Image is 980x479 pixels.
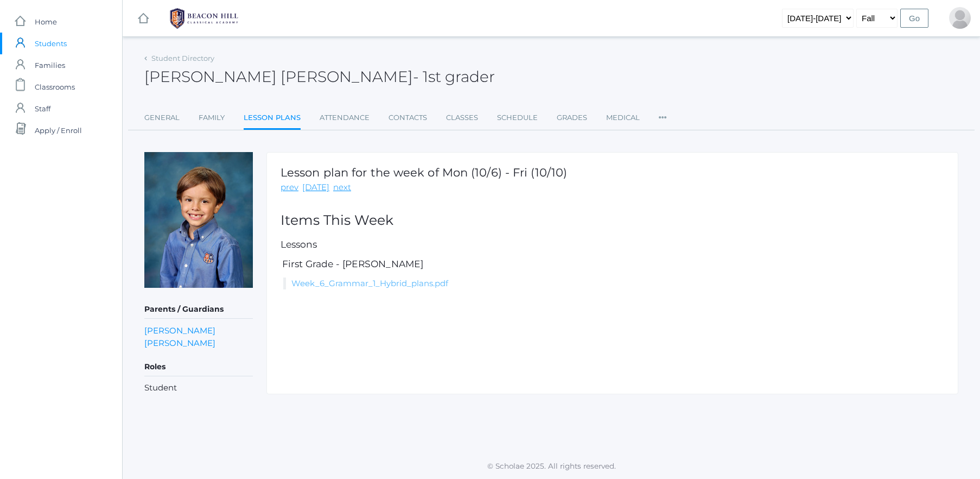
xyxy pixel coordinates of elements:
a: [PERSON_NAME] [144,337,215,349]
a: Family [199,107,225,129]
span: Apply / Enroll [35,119,82,141]
a: prev [281,181,298,194]
span: Families [35,54,65,76]
span: Classrooms [35,76,75,98]
h2: Items This Week [281,213,944,228]
input: Go [900,9,928,28]
a: Medical [606,107,640,129]
a: next [333,181,351,194]
a: Lesson Plans [244,107,301,130]
h5: First Grade - [PERSON_NAME] [281,259,944,269]
a: Schedule [497,107,538,129]
span: Home [35,11,57,33]
a: Contacts [389,107,427,129]
a: Grades [557,107,587,129]
h5: Roles [144,358,253,376]
span: - 1st grader [413,67,495,86]
span: Students [35,33,67,54]
span: Staff [35,98,50,119]
a: Classes [446,107,478,129]
img: Austen Crosby [144,152,253,288]
h5: Parents / Guardians [144,300,253,319]
a: General [144,107,180,129]
a: Week_6_Grammar_1_Hybrid_plans.pdf [291,278,448,288]
a: Attendance [320,107,370,129]
a: [DATE] [302,181,329,194]
img: 1_BHCALogos-05.png [163,5,245,32]
a: Student Directory [151,54,214,62]
h5: Lessons [281,239,944,250]
li: Student [144,382,253,394]
div: Sarah Crosby [949,7,971,29]
h1: Lesson plan for the week of Mon (10/6) - Fri (10/10) [281,166,567,179]
h2: [PERSON_NAME] [PERSON_NAME] [144,68,495,85]
p: © Scholae 2025. All rights reserved. [123,461,980,471]
a: [PERSON_NAME] [144,324,215,337]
